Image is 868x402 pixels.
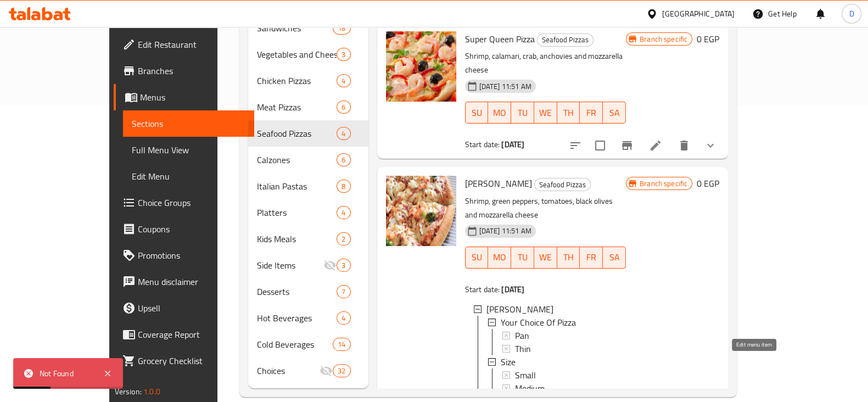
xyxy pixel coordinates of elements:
span: 32 [333,366,350,376]
button: SA [603,102,626,124]
button: TH [557,247,580,269]
div: Not Found [40,367,92,379]
span: Branch specific [635,34,692,44]
span: Start date: [465,137,500,152]
a: Upsell [114,295,254,321]
span: SU [470,105,484,121]
div: Kids Meals [257,232,337,245]
p: Shrimp, green peppers, tomatoes, black olives and mozzarella cheese [465,194,626,222]
span: Upsell [138,302,245,315]
div: Desserts7 [248,278,368,305]
div: items [337,127,350,140]
svg: Show Choices [704,139,717,152]
svg: Inactive section [323,259,337,272]
div: items [333,364,350,377]
span: 7 [337,287,350,297]
span: Side Items [257,259,323,272]
a: Edit Restaurant [114,31,254,58]
span: Small [515,369,536,382]
div: items [337,180,350,193]
span: Sandwiches [257,21,333,35]
span: Pan [515,329,529,342]
span: TH [562,105,576,121]
button: sort-choices [562,132,589,159]
a: Menus [114,84,254,110]
span: 4 [337,313,350,323]
span: SA [607,249,621,265]
button: TU [511,102,534,124]
span: [DATE] 11:51 AM [475,226,536,236]
div: items [337,232,350,245]
button: show more [697,132,724,159]
a: Grocery Checklist [114,348,254,374]
span: 3 [337,260,350,271]
span: Branch specific [635,178,692,189]
button: SU [465,247,489,269]
span: Full Menu View [132,143,245,157]
span: Version: [115,384,142,399]
span: 4 [337,208,350,218]
span: 2 [337,234,350,244]
button: SA [603,247,626,269]
span: Calzones [257,153,337,166]
span: Thin [515,342,531,355]
div: Kids Meals2 [248,226,368,252]
div: Seafood Pizzas [537,33,593,47]
div: Chicken Pizzas4 [248,68,368,94]
span: TH [562,249,576,265]
span: Cold Beverages [257,338,333,351]
span: Menu disclaimer [138,275,245,288]
img: Leonardo Pizza [386,176,456,246]
div: items [337,285,350,298]
span: Hot Beverages [257,311,337,325]
span: 1.0.0 [143,384,160,399]
div: Cold Beverages14 [248,331,368,358]
div: [GEOGRAPHIC_DATA] [662,8,735,20]
span: 6 [337,102,350,113]
span: SA [607,105,621,121]
button: Branch-specific-item [614,132,640,159]
div: items [337,153,350,166]
b: [DATE] [501,137,524,152]
a: Sections [123,110,254,137]
span: Your Choice Of Pizza [501,316,576,329]
div: Meat Pizzas6 [248,94,368,120]
button: TU [511,247,534,269]
span: [PERSON_NAME] [465,175,532,192]
div: Vegetables and Cheese Pizzas3 [248,41,368,68]
span: SU [470,249,484,265]
button: delete [671,132,697,159]
span: [DATE] 11:51 AM [475,81,536,92]
button: MO [488,247,511,269]
span: TU [516,105,530,121]
span: D [849,8,854,20]
div: items [337,259,350,272]
span: Seafood Pizzas [535,178,590,191]
span: Desserts [257,285,337,298]
span: Vegetables and Cheese Pizzas [257,48,337,61]
p: Shrimp, calamari, crab, anchovies and mozzarella cheese [465,49,626,77]
div: Hot Beverages4 [248,305,368,331]
span: Sections [132,117,245,130]
div: Calzones6 [248,147,368,173]
div: Italian Pastas8 [248,173,368,199]
a: Edit menu item [649,139,662,152]
span: Chicken Pizzas [257,74,337,87]
a: Choice Groups [114,189,254,216]
button: FR [580,102,603,124]
div: Seafood Pizzas [534,178,591,191]
span: 4 [337,76,350,86]
span: Medium [515,382,545,395]
span: TU [516,249,530,265]
span: MO [492,249,507,265]
a: Edit Menu [123,163,254,189]
div: items [337,206,350,219]
div: items [333,21,350,35]
button: FR [580,247,603,269]
button: SU [465,102,489,124]
span: 6 [337,155,350,165]
span: Platters [257,206,337,219]
span: [PERSON_NAME] [486,303,553,316]
div: items [333,338,350,351]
